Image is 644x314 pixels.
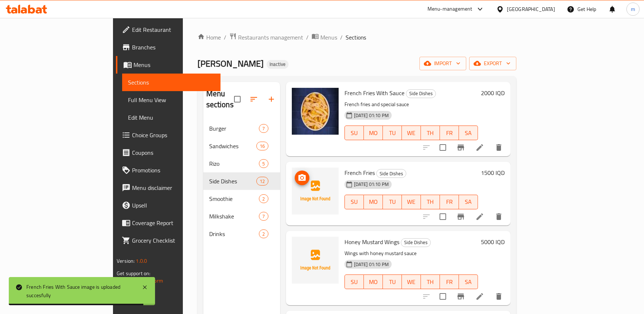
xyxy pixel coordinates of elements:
span: Burger [209,124,259,133]
a: Branches [116,38,221,56]
span: Side Dishes [377,169,406,178]
span: 7 [259,213,268,220]
div: [GEOGRAPHIC_DATA] [507,5,555,13]
span: TH [424,128,437,138]
button: WE [402,195,421,209]
span: 1.0.0 [136,256,147,266]
div: items [256,177,268,186]
span: Select to update [435,289,451,304]
button: TU [383,274,402,289]
span: Grocery Checklist [132,236,215,245]
span: Select all sections [230,91,245,107]
span: Honey Mustard Wings [344,236,399,247]
nav: Menu sections [203,117,280,246]
div: Drinks [209,229,259,238]
span: [DATE] 01:10 PM [351,181,392,188]
span: Side Dishes [406,89,436,98]
button: MO [364,274,383,289]
span: [PERSON_NAME] [197,55,264,72]
span: m [631,5,635,13]
span: Branches [132,43,215,52]
button: WE [402,126,421,140]
div: Side Dishes12 [203,172,280,190]
div: items [259,159,268,168]
a: Coupons [116,144,221,161]
li: / [224,33,226,42]
span: Menus [133,60,215,69]
div: Milkshake7 [203,208,280,225]
li: / [306,33,309,42]
p: French fries and special sauce [344,100,478,109]
a: Restaurants management [229,33,303,42]
span: Choice Groups [132,131,215,139]
div: Sandwiches16 [203,137,280,155]
button: Branch-specific-item [452,288,470,305]
button: MO [364,195,383,209]
span: Side Dishes [401,238,430,247]
span: SA [462,197,475,207]
span: Side Dishes [209,177,257,186]
span: TH [424,197,437,207]
span: [DATE] 01:10 PM [351,261,392,268]
button: SU [344,126,364,140]
div: items [259,212,268,221]
button: TU [383,126,402,140]
div: Side Dishes [376,169,406,178]
button: WE [402,274,421,289]
div: Smoothie2 [203,190,280,208]
a: Edit menu item [475,292,484,301]
button: delete [490,139,508,156]
span: Select to update [435,140,451,155]
span: Rizo [209,159,259,168]
span: FR [443,197,456,207]
span: WE [405,277,418,287]
span: 16 [257,143,268,150]
span: import [425,59,460,68]
h6: 1500 IQD [481,168,505,178]
button: FR [440,274,459,289]
span: 12 [257,178,268,185]
div: Menu-management [428,5,472,14]
img: French Fries With Sauce [292,88,339,135]
div: Side Dishes [401,238,431,247]
button: TU [383,195,402,209]
span: 7 [259,125,268,132]
span: Edit Restaurant [132,25,215,34]
span: Get support on: [117,269,150,278]
button: SA [459,195,478,209]
span: SU [348,277,361,287]
span: TU [386,277,399,287]
span: Promotions [132,166,215,175]
li: / [340,33,343,42]
div: Drinks2 [203,225,280,243]
span: TU [386,128,399,138]
button: delete [490,208,508,225]
span: Edit Menu [128,113,215,122]
span: WE [405,197,418,207]
span: Select to update [435,209,451,224]
span: 5 [259,160,268,167]
span: Coverage Report [132,218,215,227]
button: SA [459,274,478,289]
span: SU [348,128,361,138]
a: Edit Menu [122,109,221,126]
span: WE [405,128,418,138]
span: SU [348,197,361,207]
button: FR [440,195,459,209]
button: import [419,57,466,70]
h6: 5000 IQD [481,237,505,247]
span: Smoothie [209,194,259,203]
h6: 2000 IQD [481,88,505,98]
span: Sandwiches [209,142,257,150]
a: Edit Restaurant [116,21,221,38]
span: Version: [117,256,135,266]
a: Sections [122,74,221,91]
a: Full Menu View [122,91,221,109]
div: items [256,142,268,150]
a: Menus [116,56,221,74]
button: upload picture [295,171,309,185]
span: Inactive [267,61,289,67]
button: FR [440,126,459,140]
span: Menus [320,33,337,42]
span: MO [367,277,380,287]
